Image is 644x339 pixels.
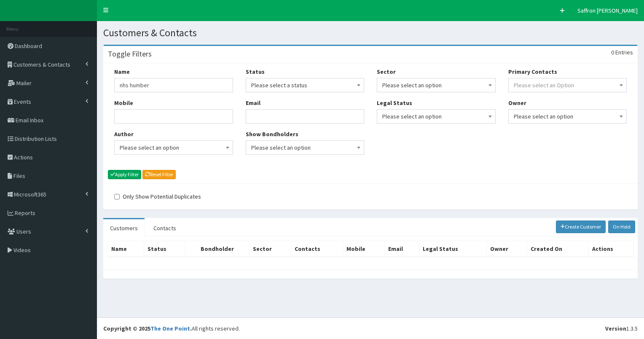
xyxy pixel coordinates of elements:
label: Primary Contacts [508,67,557,76]
th: Actions [588,241,633,257]
b: Version [605,325,626,332]
a: Contacts [147,219,183,237]
label: Sector [377,67,396,76]
span: Please select a status [251,79,359,91]
th: Sector [250,241,291,257]
input: Only Show Potential Duplicates [114,194,120,199]
span: Mailer [16,79,32,87]
th: Mobile [343,241,384,257]
a: On Hold [608,221,635,233]
label: Legal Status [377,99,412,107]
span: 0 [611,48,614,56]
th: Owner [487,241,527,257]
span: Please select an option [120,142,228,153]
strong: Copyright © 2025 . [103,325,192,332]
th: Name [108,241,144,257]
span: Please select an option [251,142,359,153]
span: Dashboard [15,42,42,50]
label: Status [246,67,265,76]
span: Please select an option [246,140,365,155]
span: Please select an option [382,110,490,122]
a: Reset Filter [142,170,176,179]
th: Contacts [291,241,343,257]
label: Show Bondholders [246,130,298,138]
a: Customers [103,219,145,237]
span: Please select a status [246,78,365,92]
th: Legal Status [419,241,487,257]
button: Apply Filter [108,170,141,179]
span: Distribution Lists [15,135,57,143]
label: Owner [508,99,526,107]
span: Files [13,172,25,180]
th: Bondholder [185,241,250,257]
span: Reports [15,209,35,217]
span: Videos [13,246,31,254]
span: Actions [14,153,33,161]
span: Please select an option [508,109,627,124]
footer: All rights reserved. [97,317,644,339]
label: Only Show Potential Duplicates [114,192,201,201]
th: Email [384,241,419,257]
div: 1.3.5 [605,324,638,333]
span: Please select an option [114,140,233,155]
span: Please select an Option [514,81,574,89]
span: Please select an option [377,78,496,92]
span: Please select an option [514,110,622,122]
label: Name [114,67,130,76]
a: The One Point [150,325,190,332]
label: Author [114,130,134,138]
a: Create Customer [556,221,606,233]
h3: Toggle Filters [108,50,152,58]
h1: Customers & Contacts [103,27,638,38]
span: Please select an option [377,109,496,124]
label: Mobile [114,99,133,107]
span: Entries [615,48,633,56]
th: Created On [527,241,588,257]
span: Please select an option [382,79,490,91]
span: Events [14,98,31,105]
span: Saffron [PERSON_NAME] [577,7,638,14]
th: Status [144,241,185,257]
label: Email [246,99,260,107]
span: Users [16,228,31,235]
span: Customers & Contacts [13,61,70,68]
span: Microsoft365 [14,191,46,198]
span: Email Inbox [16,116,43,124]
